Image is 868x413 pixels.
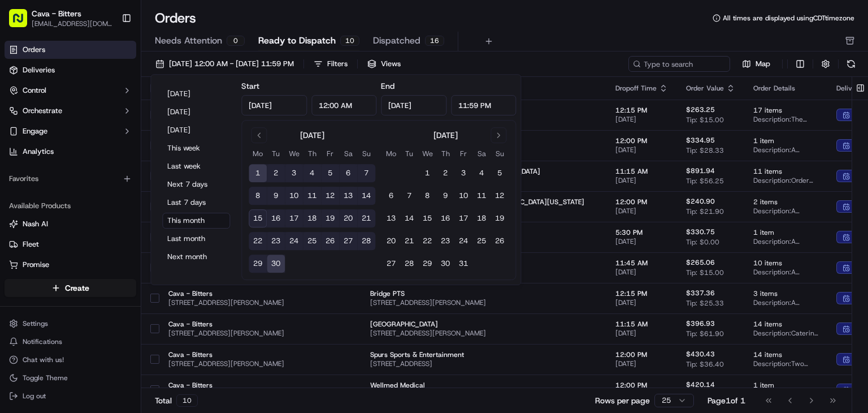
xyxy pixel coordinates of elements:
[9,219,132,229] a: Nash AI
[321,148,339,160] th: Friday
[418,164,436,182] button: 1
[168,329,284,338] span: [STREET_ADDRESS][PERSON_NAME]
[5,316,136,332] button: Settings
[753,329,818,338] span: Description: Catering order for 15 people including two Group Bowl Bars with grilled chicken, var...
[267,232,285,250] button: 23
[227,36,245,46] div: 0
[370,298,597,307] span: [STREET_ADDRESS][PERSON_NAME]
[753,115,818,124] span: Description: The order includes Chicken + Rice, Spicy Lamb + Avocado, and Falafel Crunch Bowls, s...
[303,164,321,182] button: 4
[491,209,509,227] button: 19
[628,56,730,72] input: Type to search
[162,140,230,156] button: This week
[615,329,668,338] span: [DATE]
[370,350,597,359] span: Spurs Sports & Entertainment
[400,255,418,273] button: 28
[491,187,509,205] button: 12
[162,249,230,265] button: Next month
[192,111,206,124] button: Start new chat
[32,8,81,19] button: Cava - Bitters
[51,119,155,128] div: We're available if you need us!
[451,95,517,115] input: Time
[51,107,185,119] div: Start new chat
[5,352,136,368] button: Chat with us!
[357,148,375,160] th: Sunday
[23,373,68,382] span: Toggle Theme
[753,136,818,145] span: 1 item
[339,232,357,250] button: 27
[400,232,418,250] button: 21
[753,259,818,268] span: 10 items
[267,255,285,273] button: 30
[615,167,668,176] span: 11:15 AM
[753,350,818,359] span: 14 items
[472,232,491,250] button: 25
[29,72,203,84] input: Got a question? Start typing here...
[249,164,267,182] button: 1
[23,126,47,136] span: Engage
[7,248,91,268] a: 📗Knowledge Base
[249,255,267,273] button: 29
[241,95,307,115] input: Date
[5,215,136,233] button: Nash AI
[11,11,34,33] img: Nash
[303,209,321,227] button: 18
[454,148,472,160] th: Friday
[168,350,284,359] span: Cava - Bitters
[753,289,818,298] span: 3 items
[615,237,668,246] span: [DATE]
[615,176,668,185] span: [DATE]
[753,106,818,115] span: 17 items
[267,209,285,227] button: 16
[24,107,44,128] img: 8571987876998_91fb9ceb93ad5c398215_72.jpg
[155,34,222,48] span: Needs Attention
[400,209,418,227] button: 14
[79,175,83,184] span: •
[686,380,715,389] span: $420.14
[615,298,668,307] span: [DATE]
[400,148,418,160] th: Tuesday
[436,209,454,227] button: 16
[162,104,230,120] button: [DATE]
[756,59,770,69] span: Map
[23,337,62,346] span: Notifications
[491,148,509,160] th: Sunday
[96,253,105,263] div: 💻
[80,279,137,289] a: Powered byPylon
[753,176,818,185] span: Description: Order includes Group Bowl Bars with grilled chicken and steak, roasted vegetable + a...
[418,209,436,227] button: 15
[340,36,359,46] div: 10
[9,260,132,270] a: Promise
[321,232,339,250] button: 26
[418,187,436,205] button: 8
[753,359,818,368] span: Description: Two Group Bowl Bars with grilled chicken, various toppings, and 12 pita quarters, se...
[23,206,32,215] img: 1736555255976-a54dd68f-1ca7-489b-9aae-adbdc363a1c4
[454,187,472,205] button: 10
[258,34,336,48] span: Ready to Dispatch
[35,175,77,184] span: Cava Bitters
[11,195,29,217] img: Wisdom Oko
[162,122,230,138] button: [DATE]
[23,392,46,401] span: Log out
[32,19,112,28] span: [EMAIL_ADDRESS][DOMAIN_NAME]
[686,319,715,328] span: $396.93
[5,81,136,100] button: Control
[615,228,668,237] span: 5:30 PM
[285,187,303,205] button: 10
[686,84,735,93] div: Order Value
[23,252,86,264] span: Knowledge Base
[5,5,117,32] button: Cava - Bitters[EMAIL_ADDRESS][DOMAIN_NAME]
[5,388,136,404] button: Log out
[370,381,597,390] span: Wellmed Medical
[418,232,436,250] button: 22
[436,148,454,160] th: Thursday
[339,148,357,160] th: Saturday
[615,259,668,268] span: 11:45 AM
[382,148,400,160] th: Monday
[241,81,259,91] label: Start
[454,255,472,273] button: 31
[5,122,136,140] button: Engage
[615,359,668,368] span: [DATE]
[23,319,48,328] span: Settings
[472,209,491,227] button: 18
